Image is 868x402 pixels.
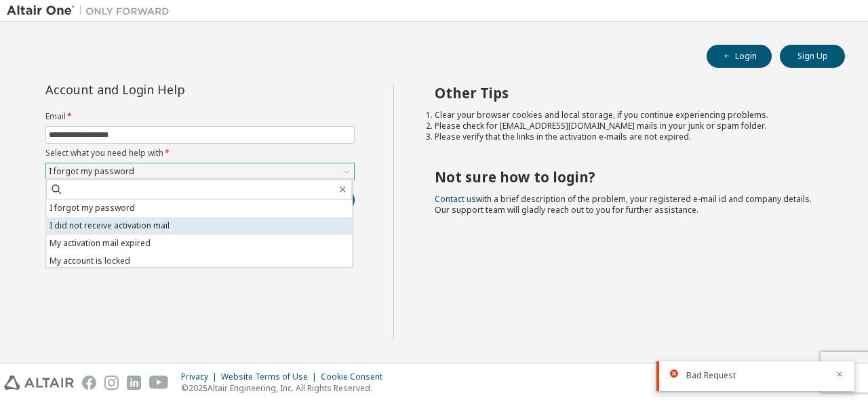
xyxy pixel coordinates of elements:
a: Contact us [435,193,476,205]
h2: Other Tips [435,84,821,102]
li: Clear your browser cookies and local storage, if you continue experiencing problems. [435,110,821,121]
img: instagram.svg [104,376,119,390]
li: I forgot my password [46,199,352,217]
span: Bad Request [686,370,736,381]
button: Login [707,45,772,68]
img: Altair One [7,4,176,18]
img: facebook.svg [82,376,96,390]
div: Website Terms of Use [221,371,321,382]
div: I forgot my password [47,164,136,179]
img: altair_logo.svg [4,376,74,390]
li: Please check for [EMAIL_ADDRESS][DOMAIN_NAME] mails in your junk or spam folder. [435,121,821,132]
li: Please verify that the links in the activation e-mails are not expired. [435,132,821,142]
img: youtube.svg [149,376,169,390]
div: Privacy [181,371,221,382]
p: © 2025 Altair Engineering, Inc. All Rights Reserved. [181,382,391,394]
div: Cookie Consent [321,371,391,382]
h2: Not sure how to login? [435,168,821,186]
button: Sign Up [780,45,845,68]
img: linkedin.svg [127,376,141,390]
div: I forgot my password [46,163,354,180]
label: Select what you need help with [45,148,355,159]
span: with a brief description of the problem, your registered e-mail id and company details. Our suppo... [435,193,812,216]
label: Email [45,111,355,122]
div: Account and Login Help [45,84,293,95]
